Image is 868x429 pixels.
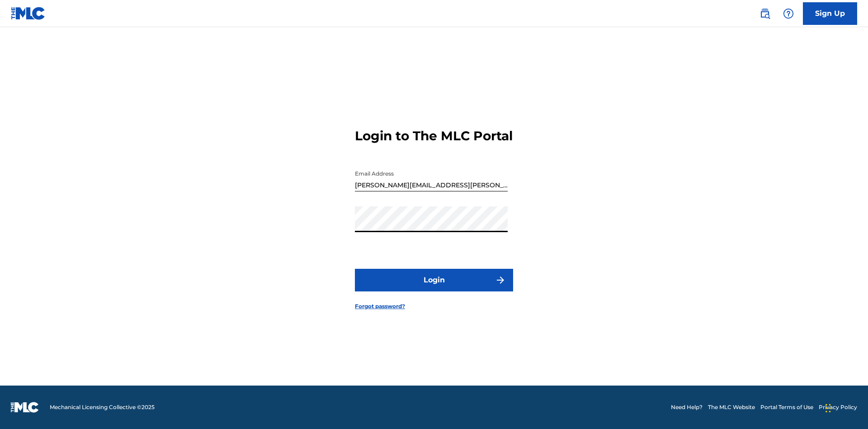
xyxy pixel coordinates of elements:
[819,403,857,411] a: Privacy Policy
[708,403,755,411] a: The MLC Website
[671,403,703,411] a: Need Help?
[803,2,857,25] a: Sign Up
[355,128,513,144] h3: Login to The MLC Portal
[759,8,770,19] img: search
[756,5,774,23] a: Public Search
[50,403,155,411] span: Mechanical Licensing Collective © 2025
[823,386,868,429] iframe: Chat Widget
[826,395,831,422] div: Drag
[355,302,405,310] a: Forgot password?
[355,269,513,291] button: Login
[779,5,797,23] div: Help
[495,275,506,286] img: f7272a7cc735f4ea7f67.svg
[11,402,39,413] img: logo
[11,7,46,20] img: MLC Logo
[783,8,794,19] img: help
[760,403,813,411] a: Portal Terms of Use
